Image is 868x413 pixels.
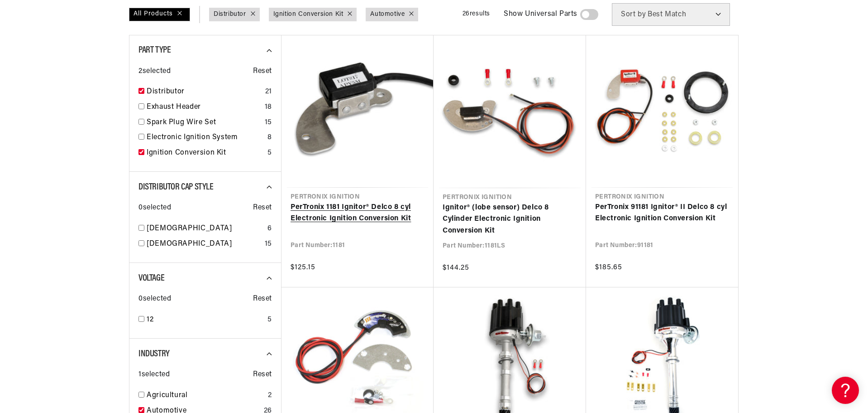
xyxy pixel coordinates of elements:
a: [DEMOGRAPHIC_DATA] [147,238,261,250]
span: Show Universal Parts [504,9,577,20]
span: Part Type [138,46,171,55]
span: 1 selected [138,369,170,381]
div: 5 [267,147,272,159]
span: Reset [253,369,272,381]
div: 15 [265,238,272,250]
span: Distributor Cap Style [138,183,214,192]
span: Industry [138,350,170,359]
span: Reset [253,202,272,214]
div: 6 [267,223,272,235]
a: Agricultural [147,390,264,402]
a: [DEMOGRAPHIC_DATA] [147,223,264,235]
a: Distributor [147,86,262,98]
a: Automotive [370,10,405,19]
a: 12 [147,314,264,326]
span: 0 selected [138,293,171,305]
span: 26 results [463,10,490,17]
div: 21 [265,86,272,98]
select: Sort by [612,3,730,26]
span: Reset [253,66,272,78]
div: 15 [265,117,272,129]
a: PerTronix 91181 Ignitor® II Delco 8 cyl Electronic Ignition Conversion Kit [595,202,729,225]
span: Voltage [138,274,164,283]
div: 8 [267,132,272,144]
span: 2 selected [138,66,171,78]
a: PerTronix 1181 Ignitor® Delco 8 cyl Electronic Ignition Conversion Kit [291,202,424,225]
span: 0 selected [138,202,171,214]
div: All Products [129,8,190,21]
a: Exhaust Header [147,102,261,113]
a: Ignition Conversion Kit [147,147,264,159]
div: 2 [268,390,272,402]
span: Sort by [621,11,646,18]
a: Spark Plug Wire Set [147,117,261,129]
a: Distributor [214,10,246,19]
div: 5 [267,314,272,326]
div: 18 [265,102,272,113]
span: Reset [253,293,272,305]
a: Electronic Ignition System [147,132,264,144]
a: Ignitor® (lobe sensor) Delco 8 Cylinder Electronic Ignition Conversion Kit [443,202,577,237]
a: Ignition Conversion Kit [273,10,343,19]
